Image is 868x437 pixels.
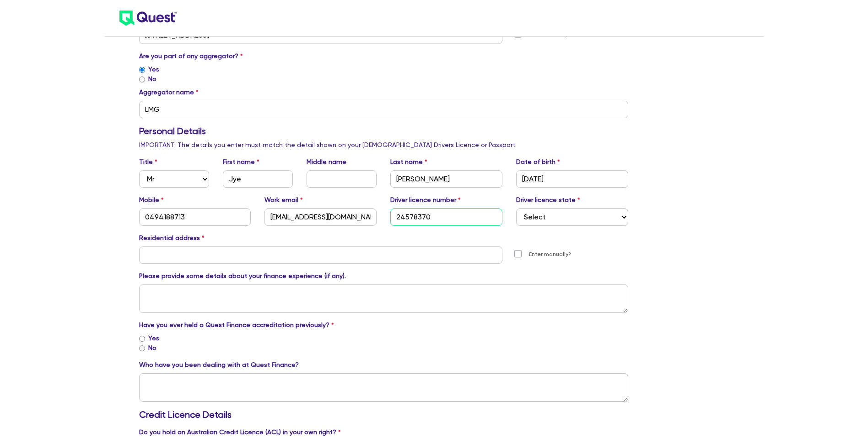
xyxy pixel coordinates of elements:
label: No [148,343,156,353]
input: DD / MM / YYYY [516,170,628,188]
label: First name [223,157,259,167]
label: Aggregator name [139,87,199,97]
label: Please provide some details about your finance experience (if any). [139,271,346,281]
label: Mobile [139,195,164,205]
label: Residential address [139,233,205,243]
label: Middle name [307,157,346,167]
label: Last name [390,157,427,167]
label: Yes [148,65,159,74]
label: Driver licence number [390,195,461,205]
label: Work email [264,195,303,205]
label: Do you hold an Australian Credit Licence (ACL) in your own right? [139,427,341,437]
h3: Credit Licence Details [139,409,629,420]
label: Date of birth [516,157,560,167]
label: Driver licence state [516,195,580,205]
label: Enter manually? [529,250,571,259]
label: Yes [148,333,159,343]
label: Have you ever held a Quest Finance accreditation previously? [139,320,334,330]
label: Are you part of any aggregator? [139,51,243,61]
label: Title [139,157,157,167]
h3: Personal Details [139,126,629,137]
label: No [148,74,156,84]
label: Who have you been dealing with at Quest Finance? [139,360,299,370]
p: IMPORTANT: The details you enter must match the detail shown on your [DEMOGRAPHIC_DATA] Drivers L... [139,140,629,150]
img: quest-logo [119,11,177,26]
